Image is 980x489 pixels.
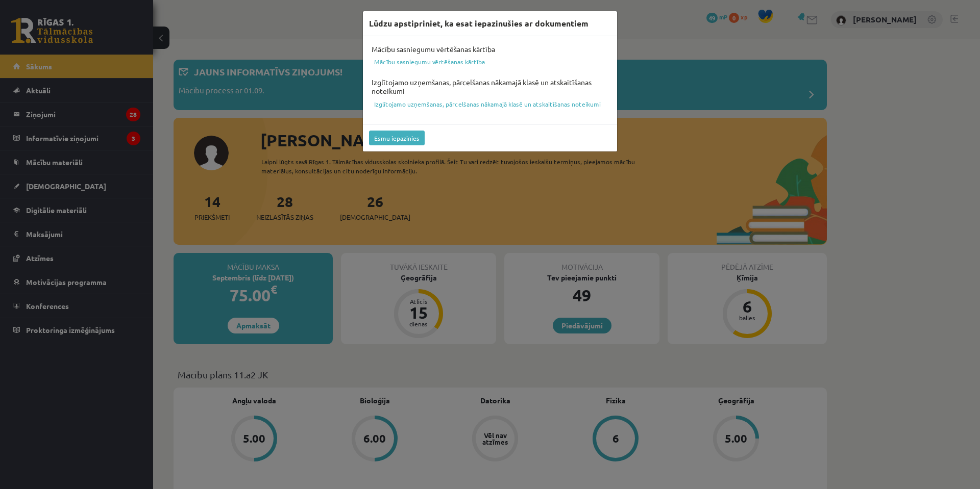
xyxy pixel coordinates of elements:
[369,75,611,98] h4: Izglītojamo uzņemšanas, pārcelšanas nākamajā klasē un atskaitīšanas noteikumi
[369,98,611,110] a: Izglītojamo uzņemšanas, pārcelšanas nākamajā klasē un atskaitīšanas noteikumi
[369,131,425,145] button: Esmu iepazinies
[369,56,611,68] a: Mācību sasniegumu vērtēšanas kārtība
[369,42,611,56] h4: Mācību sasniegumu vērtēšanas kārtība
[369,17,589,30] h3: Lūdzu apstipriniet, ka esat iepazinušies ar dokumentiem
